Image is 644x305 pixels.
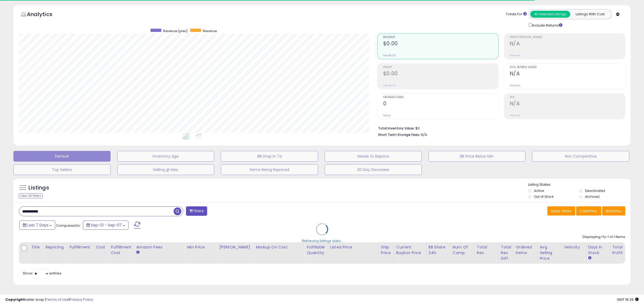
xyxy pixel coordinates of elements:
[525,22,569,28] div: Include Returns
[325,151,422,162] button: Needs to Reprice
[383,54,396,57] small: Prev: $0.00
[302,239,342,243] div: Retrieving listings data..
[510,54,520,57] small: Prev: N/A
[510,40,625,48] h2: N/A
[570,11,610,18] button: Listings With Cost
[383,114,391,117] small: Prev: 0
[383,101,498,108] h2: 0
[510,70,625,78] h2: N/A
[617,297,639,302] span: 2025-09-15 18:39 GMT
[510,101,625,108] h2: N/A
[510,96,625,99] span: ROI
[421,132,427,137] span: N/A
[117,164,214,175] button: Selling @ Max
[27,10,63,19] h5: Analytics
[510,84,520,87] small: Prev: N/A
[378,126,415,131] b: Total Inventory Value:
[510,114,520,117] small: Prev: N/A
[5,297,25,302] strong: Copyright
[510,66,625,69] span: Avg. Buybox Share
[383,66,498,69] span: Profit
[530,11,570,18] button: All Selected Listings
[221,164,318,175] button: Items Being Repriced
[532,151,629,162] button: Non Competitive
[325,164,422,175] button: 30 Day Decrease
[13,151,111,162] button: Default
[378,125,621,131] li: $0
[383,40,498,48] h2: $0.00
[383,36,498,39] span: Revenue
[163,29,188,33] span: Revenue (prev)
[221,151,318,162] button: BB Drop in 7d
[383,84,396,87] small: Prev: $0.00
[46,297,69,302] a: Terms of Use
[5,297,93,302] div: seller snap | |
[13,164,111,175] button: Top Sellers
[506,12,527,17] div: Totals For
[117,151,214,162] button: Inventory Age
[383,96,498,99] span: Ordered Items
[378,132,420,137] b: Short Term Storage Fees:
[203,29,217,33] span: Revenue
[383,70,498,78] h2: $0.00
[69,297,93,302] a: Privacy Policy
[510,36,625,39] span: Profit [PERSON_NAME]
[429,151,526,162] button: BB Price Below Min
